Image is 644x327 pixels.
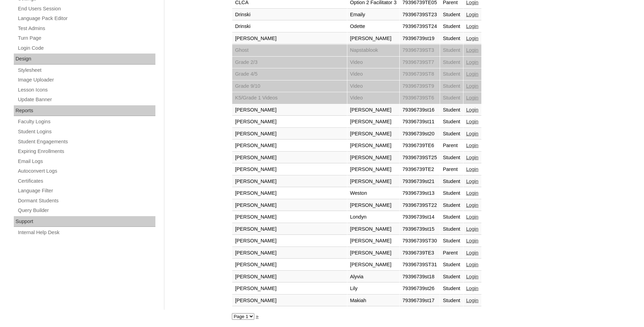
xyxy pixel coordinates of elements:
[232,187,347,199] td: [PERSON_NAME]
[400,21,440,32] td: 79396739ST24
[232,211,347,223] td: [PERSON_NAME]
[17,76,155,84] a: Image Uploader
[440,92,463,104] td: Student
[17,95,155,104] a: Update Banner
[440,57,463,68] td: Student
[400,116,440,128] td: 79396739st11
[347,45,399,56] td: Napstablook
[232,200,347,211] td: [PERSON_NAME]
[347,271,399,283] td: Alyvia
[17,86,155,94] a: Lesson Icons
[17,44,155,52] a: Login Code
[17,147,155,156] a: Expiring Enrollments
[17,186,155,195] a: Language Filter
[347,140,399,152] td: [PERSON_NAME]
[232,21,347,32] td: Drinski
[347,68,399,80] td: Video
[232,92,347,104] td: K5/Grade 1 Videos
[347,128,399,140] td: [PERSON_NAME]
[440,68,463,80] td: Student
[232,9,347,21] td: Drinski
[466,36,479,41] a: Login
[14,216,155,227] div: Support
[17,167,155,175] a: Autoconvert Logs
[232,57,347,68] td: Grade 2/3
[466,119,479,124] a: Login
[347,200,399,211] td: [PERSON_NAME]
[347,80,399,92] td: Video
[347,235,399,247] td: [PERSON_NAME]
[440,200,463,211] td: Student
[400,164,440,175] td: 79396739TE2
[440,259,463,271] td: Student
[466,143,479,148] a: Login
[232,295,347,307] td: [PERSON_NAME]
[440,80,463,92] td: Student
[466,286,479,291] a: Login
[347,187,399,199] td: Weston
[400,9,440,21] td: 79396739ST23
[400,128,440,140] td: 79396739st20
[466,179,479,184] a: Login
[347,176,399,187] td: [PERSON_NAME]
[14,105,155,116] div: Reports
[466,226,479,232] a: Login
[400,57,440,68] td: 79396739ST7
[400,80,440,92] td: 79396739ST9
[466,238,479,243] a: Login
[17,117,155,126] a: Faculty Logins
[232,235,347,247] td: [PERSON_NAME]
[466,47,479,53] a: Login
[466,262,479,267] a: Login
[440,187,463,199] td: Student
[400,33,440,45] td: 79396739st19
[466,274,479,279] a: Login
[466,214,479,220] a: Login
[466,23,479,29] a: Login
[232,140,347,152] td: [PERSON_NAME]
[400,271,440,283] td: 79396739st18
[347,21,399,32] td: Odette
[400,200,440,211] td: 79396739ST22
[400,176,440,187] td: 79396739st21
[17,127,155,136] a: Student Logins
[347,295,399,307] td: Makiah
[17,34,155,42] a: Turn Page
[466,298,479,303] a: Login
[440,283,463,295] td: Student
[17,137,155,146] a: Student Engagements
[400,152,440,164] td: 79396739ST25
[232,283,347,295] td: [PERSON_NAME]
[347,9,399,21] td: Emaily
[440,211,463,223] td: Student
[440,140,463,152] td: Parent
[466,131,479,136] a: Login
[400,140,440,152] td: 79396739TE6
[440,116,463,128] td: Student
[440,176,463,187] td: Student
[440,45,463,56] td: Student
[347,104,399,116] td: [PERSON_NAME]
[347,247,399,259] td: [PERSON_NAME]
[466,71,479,77] a: Login
[232,104,347,116] td: [PERSON_NAME]
[347,33,399,45] td: [PERSON_NAME]
[347,283,399,295] td: Lily
[400,68,440,80] td: 79396739ST8
[347,116,399,128] td: [PERSON_NAME]
[466,107,479,113] a: Login
[400,211,440,223] td: 79396739st14
[232,116,347,128] td: [PERSON_NAME]
[440,21,463,32] td: Student
[17,4,155,13] a: End Users Session
[440,104,463,116] td: Student
[440,223,463,235] td: Student
[347,211,399,223] td: Londyn
[400,283,440,295] td: 79396739st26
[400,187,440,199] td: 79396739st13
[232,176,347,187] td: [PERSON_NAME]
[347,92,399,104] td: Video
[17,66,155,75] a: Stylesheet
[347,164,399,175] td: [PERSON_NAME]
[232,247,347,259] td: [PERSON_NAME]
